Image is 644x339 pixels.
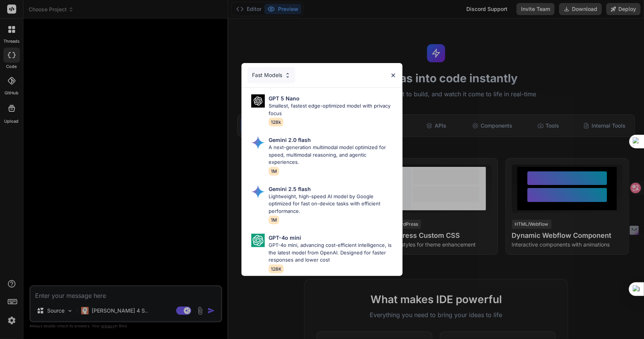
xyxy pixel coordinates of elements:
p: GPT 5 Nano [269,94,300,102]
img: Pick Models [251,234,265,247]
span: 1M [269,167,279,176]
span: 1M [269,216,279,224]
p: Gemini 2.0 flash [269,136,311,144]
p: GPT-4o mini [269,234,301,242]
div: Fast Models [247,67,295,83]
img: Pick Models [251,94,265,108]
p: Smallest, fastest edge-optimized model with privacy focus [269,102,397,117]
p: Gemini 2.5 flash [269,185,311,193]
img: Pick Models [251,185,265,199]
span: 128K [269,265,284,273]
span: 128k [269,118,283,126]
img: close [390,72,397,79]
img: Pick Models [284,72,291,79]
img: Pick Models [251,136,265,149]
p: A next-generation multimodal model optimized for speed, multimodal reasoning, and agentic experie... [269,144,397,166]
p: GPT-4o mini, advancing cost-efficient intelligence, is the latest model from OpenAI. Designed for... [269,242,397,264]
p: Lightweight, high-speed AI model by Google optimized for fast on-device tasks with efficient perf... [269,193,397,215]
